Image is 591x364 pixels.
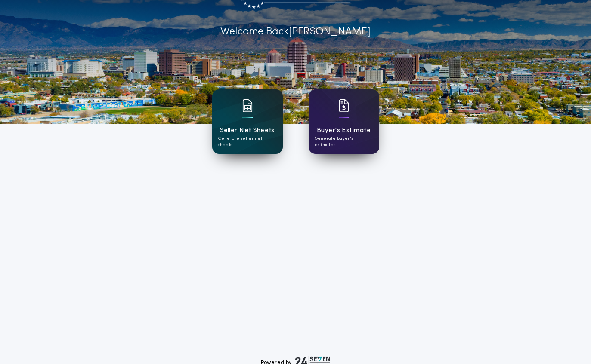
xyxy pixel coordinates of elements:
p: Generate buyer's estimates [315,135,373,148]
p: Generate seller net sheets [218,135,277,148]
h1: Seller Net Sheets [220,125,275,135]
h1: Buyer's Estimate [317,125,371,135]
img: card icon [339,99,349,112]
a: card iconSeller Net SheetsGenerate seller net sheets [212,89,283,154]
img: card icon [242,99,253,112]
a: card iconBuyer's EstimateGenerate buyer's estimates [309,89,379,154]
p: Welcome Back [PERSON_NAME] [220,24,371,40]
